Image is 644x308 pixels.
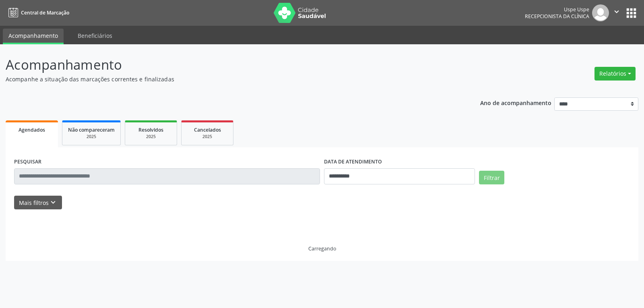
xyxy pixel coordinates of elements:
p: Acompanhamento [6,55,448,75]
p: Acompanhe a situação das marcações correntes e finalizadas [6,75,448,83]
i:  [612,7,621,16]
div: 2025 [131,134,171,140]
span: Recepcionista da clínica [525,13,589,20]
div: 2025 [187,134,227,140]
button: Filtrar [479,171,504,184]
div: Uspe Uspe [525,6,589,13]
label: PESQUISAR [14,156,41,168]
button: Relatórios [594,67,636,81]
img: img [592,4,609,21]
div: Carregando [308,245,336,252]
span: Não compareceram [68,126,115,133]
button: Mais filtroskeyboard_arrow_down [14,196,62,210]
span: Agendados [19,126,45,133]
label: DATA DE ATENDIMENTO [324,156,382,168]
a: Acompanhamento [3,29,64,44]
span: Central de Marcação [21,9,69,16]
i: keyboard_arrow_down [49,198,58,207]
a: Central de Marcação [6,6,69,19]
p: Ano de acompanhamento [480,97,551,107]
button: apps [624,6,638,20]
span: Resolvidos [138,126,163,133]
div: 2025 [68,134,115,140]
button:  [609,4,624,21]
a: Beneficiários [72,29,118,43]
span: Cancelados [194,126,221,133]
